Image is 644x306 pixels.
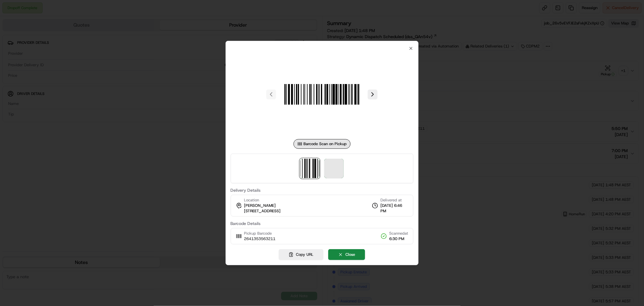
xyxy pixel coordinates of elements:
[278,51,365,138] img: barcode_scan_on_pickup image
[293,139,351,149] div: Barcode Scan on Pickup
[389,236,408,242] span: 6:30 PM
[244,236,276,242] span: 2641353563211
[244,208,281,214] span: [STREET_ADDRESS]
[389,231,408,236] span: Scanned at
[380,197,408,203] span: Delivered at
[244,231,276,236] span: Pickup Barcode
[300,159,319,178] img: barcode_scan_on_pickup image
[380,203,408,214] span: [DATE] 6:46 PM
[244,203,276,208] span: [PERSON_NAME]
[244,197,259,203] span: Location
[231,188,414,192] label: Delivery Details
[231,221,414,226] label: Barcode Details
[328,249,365,260] button: Close
[279,249,323,260] button: Copy URL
